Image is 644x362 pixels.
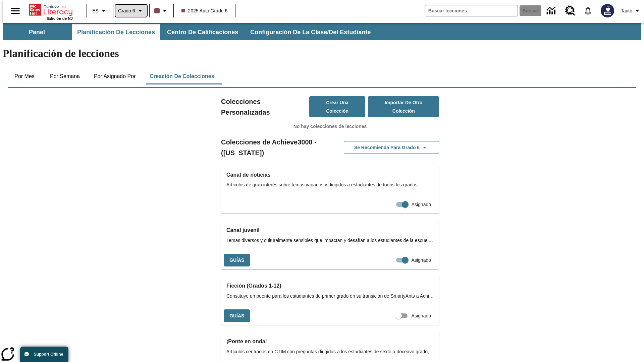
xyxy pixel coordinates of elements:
[226,237,434,244] span: Temas diversos y culturalmente sensibles que impactan y desafían a los estudiantes de la escuela ...
[72,24,160,40] button: Planificación de lecciones
[29,3,73,16] a: Portada
[181,7,228,14] span: 2025 Auto Grade 6
[226,348,434,355] span: Artículos centrados en CTIM con preguntas dirigidas a los estudiantes de sexto a doceavo grado, q...
[89,68,141,84] button: Por asignado por
[368,96,439,117] button: Importar de otro Colección
[226,293,434,300] span: Constituye un puente para los estudiantes de primer grado en su transición de SmartyAnts a Achiev...
[309,96,366,117] button: Crear una colección
[152,5,171,17] button: El color de la clase es café oscuro. Cambiar el color de la clase.
[89,5,111,17] button: Lenguaje: ES, Selecciona un idioma
[226,170,434,180] h3: Canal de noticias
[224,254,250,267] button: Guías
[221,96,309,118] h2: Colecciones Personalizadas
[3,24,70,40] button: Panel
[579,2,597,19] a: Notificaciones
[3,47,641,60] h1: Planificación de lecciones
[543,2,561,20] a: Centro de información
[344,141,439,154] button: Se recomienda para Grado 6
[621,7,632,14] span: Tauto
[601,4,614,17] img: Avatar
[250,28,371,36] span: Configuración de la clase/del estudiante
[118,7,135,14] span: Grado 6
[618,5,644,17] button: Perfil/Configuración
[224,309,250,322] button: Guías
[115,5,147,17] button: Grado: Grado 6, Elige un grado
[45,68,85,84] button: Por semana
[561,2,579,20] a: Centro de recursos, Se abrirá en una pestaña nueva.
[597,2,618,19] button: Escoja un nuevo avatar
[92,7,99,14] span: ES
[162,24,244,40] button: Centro de calificaciones
[221,123,439,130] p: No hay colecciones de lecciones
[425,5,518,16] input: Buscar campo
[29,28,45,36] span: Panel
[34,352,63,357] span: Support Offline
[221,137,330,158] h2: Colecciones de Achieve3000 - ([US_STATE])
[226,281,434,291] h3: Ficción (Grados 1-12)
[412,257,431,264] span: Asignado
[5,1,25,21] button: Abrir el menú lateral
[412,201,431,208] span: Asignado
[47,16,73,20] span: Edición de NJ
[77,28,155,36] span: Planificación de lecciones
[8,68,41,84] button: Por mes
[245,24,376,40] button: Configuración de la clase/del estudiante
[20,347,68,362] button: Support Offline
[3,24,377,40] div: Subbarra de navegación
[226,181,434,188] span: Artículos de gran interés sobre temas variados y dirigidos a estudiantes de todos los grados.
[412,312,431,319] span: Asignado
[144,68,219,84] button: Creación de colecciones
[29,2,73,20] div: Portada
[226,337,434,346] h3: ¡Ponte en onda!
[226,226,434,235] h3: Canal juvenil
[167,28,238,36] span: Centro de calificaciones
[3,23,641,40] div: Subbarra de navegación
